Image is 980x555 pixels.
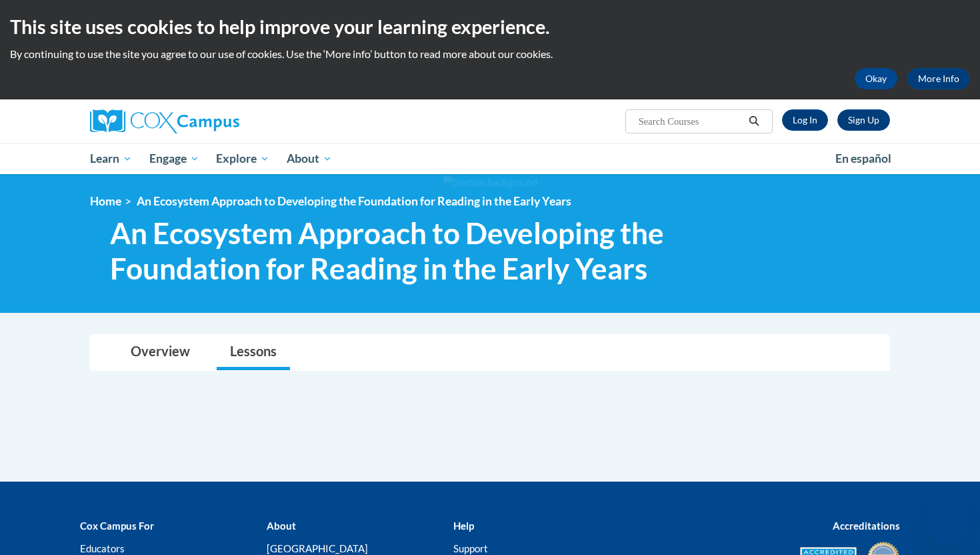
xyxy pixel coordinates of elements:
[835,151,891,165] span: En español
[855,68,897,89] button: Okay
[81,143,141,174] a: Learn
[10,13,970,40] h2: This site uses cookies to help improve your learning experience.
[837,109,890,131] a: Register
[10,47,970,61] p: By continuing to use the site you agree to our use of cookies. Use the ‘More info’ button to read...
[90,109,343,133] a: Cox Campus
[110,215,705,286] span: An Ecosystem Approach to Developing the Foundation for Reading in the Early Years
[149,151,199,167] span: Engage
[90,109,239,133] img: Cox Campus
[833,520,900,532] b: Accreditations
[267,542,368,554] a: [GEOGRAPHIC_DATA]
[287,151,332,167] span: About
[453,542,488,554] a: Support
[927,502,969,544] iframe: Button to launch messaging window
[216,151,269,167] span: Explore
[141,143,208,174] a: Engage
[137,194,571,208] span: An Ecosystem Approach to Developing the Foundation for Reading in the Early Years
[907,68,970,89] a: More Info
[70,143,910,174] div: Main menu
[443,175,537,190] img: Section background
[827,145,900,173] a: En español
[782,109,828,131] a: Log In
[117,335,203,370] a: Overview
[744,113,764,129] button: Search
[80,520,154,532] b: Cox Campus For
[267,520,296,532] b: About
[80,542,125,554] a: Educators
[217,335,290,370] a: Lessons
[90,194,121,208] a: Home
[453,520,474,532] b: Help
[278,143,341,174] a: About
[207,143,278,174] a: Explore
[90,151,132,167] span: Learn
[637,113,744,129] input: Search Courses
